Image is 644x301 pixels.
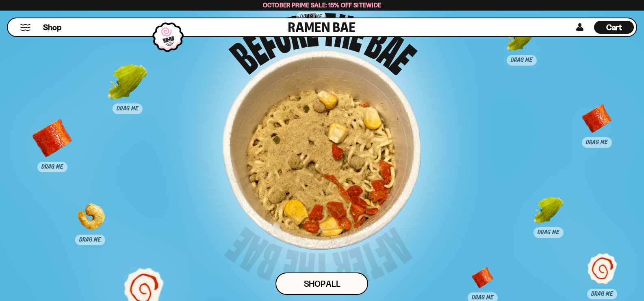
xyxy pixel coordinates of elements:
[275,272,368,295] a: Shop ALl
[594,18,634,36] div: Cart
[606,22,622,32] span: Cart
[43,21,61,34] a: Shop
[263,1,382,9] span: October Prime Sale: 15% off Sitewide
[20,24,31,31] button: Mobile Menu Trigger
[43,22,61,33] span: Shop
